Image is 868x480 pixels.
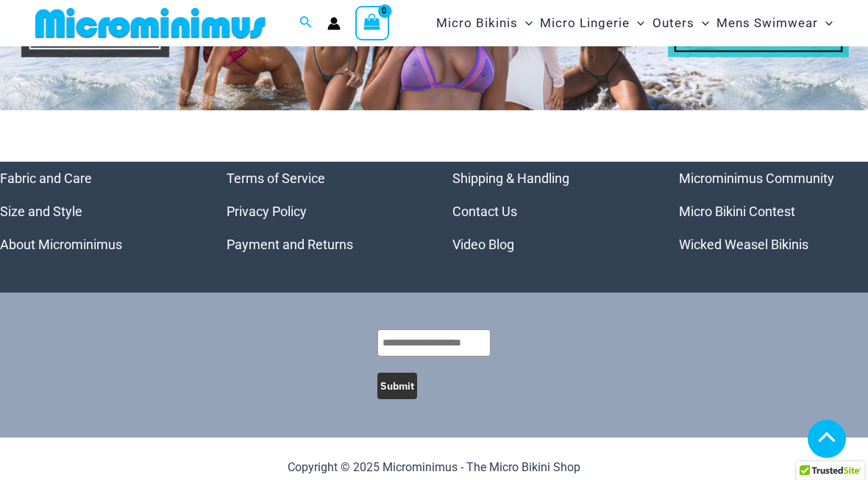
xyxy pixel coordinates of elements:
nav: Site Navigation [430,2,839,44]
a: Account icon link [327,17,341,30]
span: Mens Swimwear [716,4,818,42]
a: Video Blog [452,237,514,252]
a: Terms of Service [227,171,325,186]
span: Menu Toggle [518,4,533,42]
img: MM SHOP LOGO FLAT [29,7,271,40]
a: Shipping & Handling [452,171,569,186]
a: Microminimus Community [679,171,834,186]
button: Submit [377,373,417,399]
a: Micro Bikini Contest [679,204,795,219]
span: Outers [652,4,694,42]
a: OutersMenu ToggleMenu Toggle [649,4,713,42]
nav: Menu [227,162,416,261]
a: Payment and Returns [227,237,353,252]
span: Micro Bikinis [436,4,518,42]
a: View Shopping Cart, empty [355,6,389,40]
a: Micro LingerieMenu ToggleMenu Toggle [536,4,648,42]
span: Menu Toggle [694,4,709,42]
a: Wicked Weasel Bikinis [679,237,808,252]
a: Mens SwimwearMenu ToggleMenu Toggle [713,4,836,42]
span: Menu Toggle [630,4,644,42]
a: Search icon link [299,14,313,32]
aside: Footer Widget 3 [452,162,642,261]
aside: Footer Widget 2 [227,162,416,261]
a: Contact Us [452,204,517,219]
span: Micro Lingerie [540,4,630,42]
a: Micro BikinisMenu ToggleMenu Toggle [433,4,536,42]
a: Privacy Policy [227,204,307,219]
nav: Menu [452,162,642,261]
span: Menu Toggle [818,4,833,42]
